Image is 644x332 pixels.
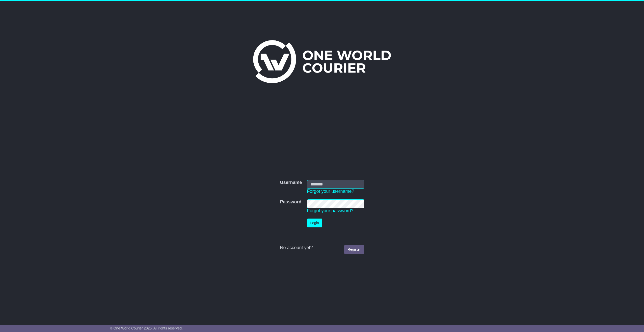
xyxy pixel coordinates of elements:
[307,219,322,227] button: Login
[280,199,301,205] label: Password
[307,208,354,213] a: Forgot your password?
[344,245,364,254] a: Register
[253,40,391,83] img: One World
[280,245,364,251] div: No account yet?
[110,326,183,330] span: © One World Courier 2025. All rights reserved.
[280,180,302,185] label: Username
[307,189,354,194] a: Forgot your username?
